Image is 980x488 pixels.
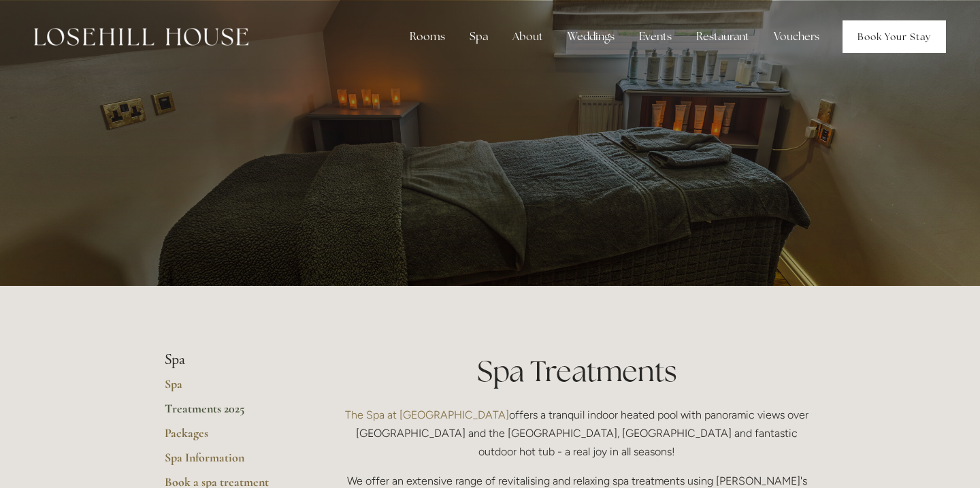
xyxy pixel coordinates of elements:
a: Spa [165,376,295,401]
div: Events [628,23,683,50]
div: Weddings [557,23,625,50]
p: offers a tranquil indoor heated pool with panoramic views over [GEOGRAPHIC_DATA] and the [GEOGRAP... [338,406,815,461]
div: Spa [459,23,499,50]
img: Losehill House [34,28,248,46]
div: Restaurant [685,23,760,50]
a: Vouchers [763,23,830,50]
div: About [502,23,554,50]
li: Spa [165,351,295,369]
a: Packages [165,425,295,450]
a: Book Your Stay [843,20,946,53]
a: Spa Information [165,450,295,474]
a: The Spa at [GEOGRAPHIC_DATA] [345,408,509,421]
a: Treatments 2025 [165,401,295,425]
h1: Spa Treatments [338,351,815,391]
div: Rooms [399,23,456,50]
